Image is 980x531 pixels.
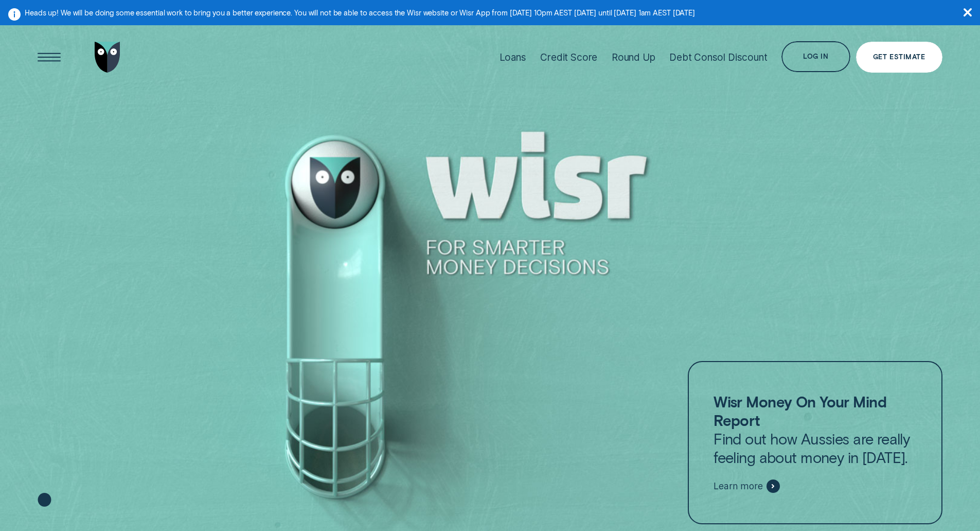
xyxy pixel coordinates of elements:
img: Wisr [95,42,120,73]
div: Debt Consol Discount [669,52,767,63]
a: Credit Score [540,23,597,91]
div: Credit Score [540,52,597,63]
strong: Wisr Money On Your Mind Report [714,392,886,429]
div: Round Up [612,52,655,63]
div: Get Estimate [873,54,925,60]
a: Get Estimate [856,42,942,73]
p: Find out how Aussies are really feeling about money in [DATE]. [714,392,916,467]
button: Log in [781,41,850,72]
a: Go to home page [92,23,123,91]
button: Open Menu [34,42,65,73]
a: Round Up [612,23,655,91]
span: Learn more [714,481,762,492]
a: Debt Consol Discount [669,23,767,91]
a: Loans [500,23,526,91]
div: Loans [500,52,526,63]
a: Wisr Money On Your Mind ReportFind out how Aussies are really feeling about money in [DATE].Learn... [688,361,942,525]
